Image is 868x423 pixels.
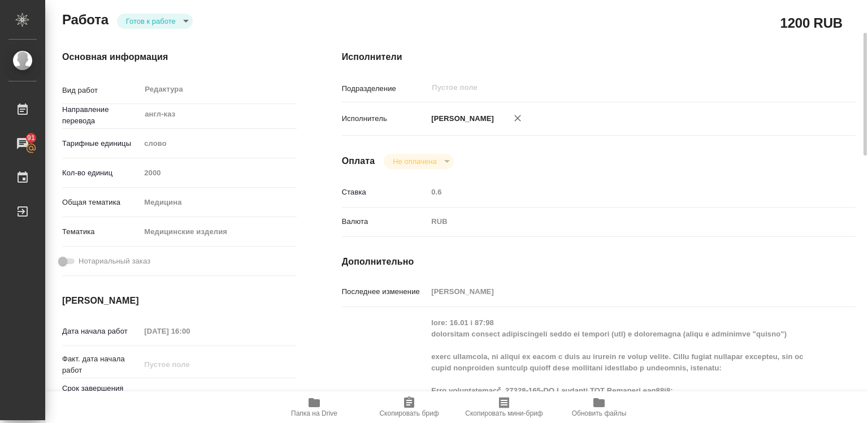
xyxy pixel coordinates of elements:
[342,83,428,94] p: Подразделение
[267,391,362,423] button: Папка на Drive
[62,138,140,149] p: Тарифные единицы
[62,104,140,127] p: Направление перевода
[140,165,296,181] input: Пустое поле
[140,356,239,373] input: Пустое поле
[342,187,428,198] p: Ставка
[342,113,428,124] p: Исполнитель
[427,212,813,231] div: RUB
[140,134,296,153] div: слово
[79,256,150,267] span: Нотариальный заказ
[62,167,140,179] p: Кол-во единиц
[431,81,786,94] input: Пустое поле
[3,130,42,158] a: 91
[123,16,179,26] button: Готов к работе
[20,132,42,144] span: 91
[457,391,552,423] button: Скопировать мини-бриф
[427,184,813,200] input: Пустое поле
[342,154,375,168] h4: Оплата
[342,216,428,227] p: Валюта
[291,409,337,417] span: Папка на Drive
[62,8,108,29] h2: Работа
[140,386,239,402] input: Пустое поле
[62,226,140,238] p: Тематика
[780,13,843,32] h2: 1200 RUB
[62,294,297,308] h4: [PERSON_NAME]
[552,391,646,423] button: Обновить файлы
[465,409,542,417] span: Скопировать мини-бриф
[384,154,453,169] div: Готов к работе
[342,286,428,297] p: Последнее изменение
[62,85,140,96] p: Вид работ
[572,409,627,417] span: Обновить файлы
[62,383,140,405] p: Срок завершения работ
[342,50,856,64] h4: Исполнители
[62,50,297,64] h4: Основная информация
[427,283,813,300] input: Пустое поле
[379,409,439,417] span: Скопировать бриф
[62,326,140,337] p: Дата начала работ
[389,157,440,166] button: Не оплачена
[140,323,239,339] input: Пустое поле
[140,222,296,241] div: Медицинские изделия
[140,193,296,212] div: Медицина
[62,197,140,208] p: Общая тематика
[342,255,856,269] h4: Дополнительно
[505,106,530,131] button: Удалить исполнителя
[117,14,193,29] div: Готов к работе
[62,353,140,376] p: Факт. дата начала работ
[362,391,457,423] button: Скопировать бриф
[427,113,494,124] p: [PERSON_NAME]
